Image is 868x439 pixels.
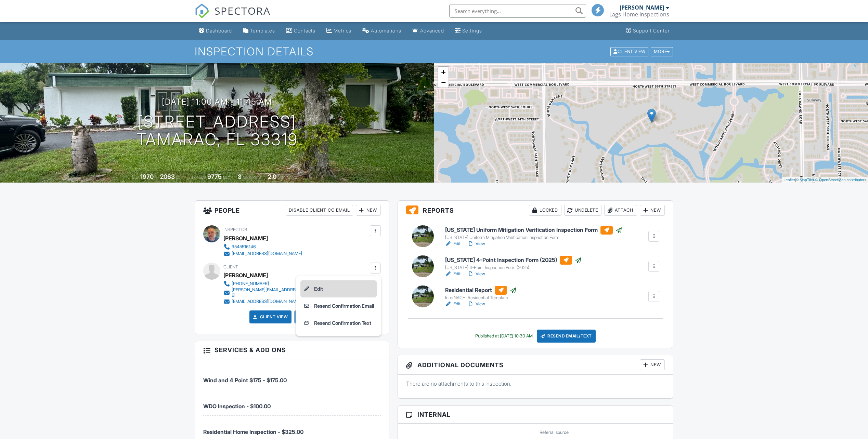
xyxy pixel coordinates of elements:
span: sq. ft. [176,175,185,180]
label: Referral source [540,429,569,436]
a: Templates [240,25,278,37]
a: Client View [610,49,650,54]
p: There are no attachments to this inspection. [406,380,665,387]
h3: [DATE] 11:00 am - 11:45 am [162,97,272,106]
div: Advanced [420,28,444,34]
span: WDO Inspection - $100.00 [203,403,271,410]
a: © MapTiler [796,178,814,182]
div: 2063 [160,173,175,180]
div: Lags Home Inspections [609,11,669,18]
div: Published at [DATE] 10:30 AM [475,333,533,339]
div: [EMAIL_ADDRESS][DOMAIN_NAME] [232,299,302,304]
div: | [782,177,868,183]
input: Search everything... [449,4,586,18]
div: 2.0 [268,173,276,180]
div: [PERSON_NAME] [620,4,664,11]
h1: [STREET_ADDRESS] Tamarac, FL 33319 [137,113,298,149]
h3: Reports [398,201,673,220]
div: Dashboard [206,28,232,34]
h3: Additional Documents [398,355,673,375]
div: Automations [371,28,401,34]
a: Automations (Basic) [360,25,404,37]
a: Resend Confirmation Text [300,315,377,332]
a: Support Center [623,25,672,37]
h1: Inspection Details [195,45,674,57]
a: Edit [300,280,377,297]
div: 3 [238,173,242,180]
div: InterNACHI Residential Template [445,295,517,301]
div: [EMAIL_ADDRESS][DOMAIN_NAME] [232,251,302,256]
span: sq.ft. [223,175,231,180]
div: 1970 [140,173,154,180]
div: Templates [250,28,275,34]
a: View [467,301,485,307]
h6: [US_STATE] Uniform Mitigation Verification Inspection Form [445,226,622,235]
div: Locked [529,205,561,216]
div: New [356,205,381,216]
span: bathrooms [277,175,297,180]
h3: People [195,201,389,220]
div: Client View [610,47,648,56]
a: View [467,270,485,277]
a: [US_STATE] Uniform Mitigation Verification Inspection Form [US_STATE] Uniform Mitigation Verifica... [445,226,622,241]
div: Undelete [564,205,601,216]
div: [US_STATE] Uniform Mitigation Verification Inspection Form [445,235,622,240]
div: New [640,359,665,370]
span: SPECTORA [215,3,271,18]
a: [PHONE_NUMBER] [223,280,368,287]
a: [EMAIL_ADDRESS][DOMAIN_NAME] [223,298,368,305]
a: Metrics [324,25,354,37]
a: Residential Report InterNACHI Residential Template [445,286,517,301]
a: Leaflet [783,178,795,182]
a: [EMAIL_ADDRESS][DOMAIN_NAME] [223,250,302,257]
div: Attach [604,205,637,216]
div: Support Center [633,28,670,34]
div: [PHONE_NUMBER] [232,281,269,287]
span: Inspector [223,227,247,232]
a: [US_STATE] 4-Point Inspection Form (2025) [US_STATE] 4-Point Inspection Form (2025) [445,256,582,271]
a: [PERSON_NAME][EMAIL_ADDRESS][PERSON_NAME][DOMAIN_NAME] [223,287,368,298]
div: Disable Client CC Email [286,205,353,216]
div: Metrics [334,28,351,34]
a: SPECTORA [195,9,271,24]
li: Service: WDO Inspection [203,390,381,416]
div: More [651,47,673,56]
div: Resend Email/Text [537,330,596,343]
div: [US_STATE] 4-Point Inspection Form (2025) [445,265,582,270]
div: [PERSON_NAME][EMAIL_ADDRESS][PERSON_NAME][DOMAIN_NAME] [232,287,368,298]
h3: Internal [398,406,673,424]
span: Wind and 4 Point $175 - $175.00 [203,377,287,384]
a: 9545516146 [223,243,302,250]
a: © OpenStreetMap contributors [815,178,866,182]
div: [PERSON_NAME] [223,233,268,243]
a: Contacts [283,25,318,37]
div: Settings [462,28,482,34]
span: Lot Size [192,175,206,180]
a: Resend Confirmation Email [300,297,377,315]
a: Edit [445,270,461,277]
h6: Residential Report [445,286,517,295]
a: Settings [452,25,485,37]
div: [PERSON_NAME] [223,270,268,280]
h6: [US_STATE] 4-Point Inspection Form (2025) [445,256,582,265]
a: Zoom out [438,77,449,88]
a: Advanced [410,25,447,37]
div: Contacts [294,28,315,34]
span: Built [132,175,139,180]
div: New [640,205,665,216]
div: 9545516146 [232,244,256,250]
img: The Best Home Inspection Software - Spectora [195,3,210,18]
a: Zoom in [438,67,449,77]
a: Edit [445,240,461,247]
h3: Services & Add ons [195,341,389,359]
div: 9775 [207,173,222,180]
a: View [467,240,485,247]
a: Client View [252,314,288,320]
li: Service: Wind and 4 Point $175 [203,364,381,390]
a: Dashboard [196,25,235,37]
a: Edit [445,301,461,307]
span: bedrooms [243,175,261,180]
